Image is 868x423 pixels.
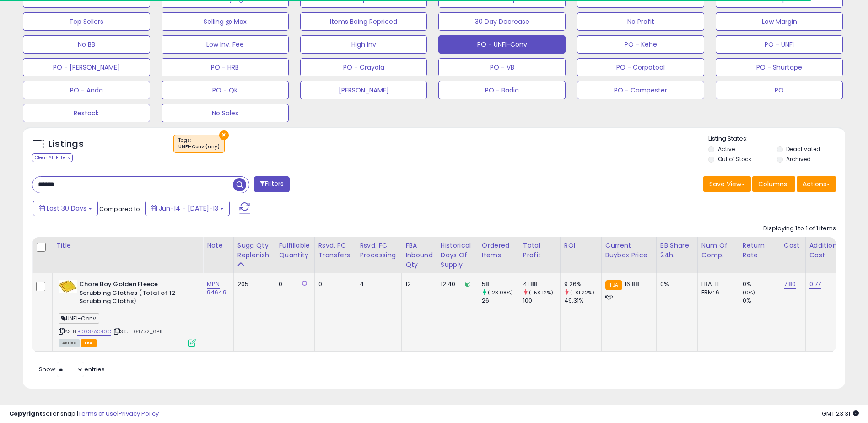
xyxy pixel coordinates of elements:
[718,155,751,163] label: Out of Stock
[786,155,811,163] label: Archived
[233,237,275,273] th: Please note that this number is a calculation based on your required days of coverage and your ve...
[23,12,150,31] button: Top Sellers
[79,280,190,308] b: Chore Boy Golden Fleece Scrubbing Clothes (Total of 12 Scrubbing Cloths)
[300,12,427,31] button: Items Being Repriced
[318,241,352,260] div: Rsvd. FC Transfers
[99,205,141,213] span: Compared to:
[716,81,843,99] button: PO
[237,280,268,288] div: 205
[701,288,732,297] div: FBM: 6
[159,204,218,213] span: Jun-14 - [DATE]-13
[708,135,845,143] p: Listing States:
[570,289,594,296] small: (-81.22%)
[207,241,230,250] div: Note
[47,204,86,213] span: Last 30 Days
[162,12,289,31] button: Selling @ Max
[360,280,394,288] div: 4
[577,12,704,31] button: No Profit
[39,365,105,374] span: Show: entries
[237,241,271,260] div: Sugg Qty Replenish
[49,138,84,151] h5: Listings
[59,313,99,324] span: UNFI-Conv
[119,409,159,418] a: Privacy Policy
[23,58,150,76] button: PO - [PERSON_NAME]
[360,241,398,260] div: Rsvd. FC Processing
[716,58,843,76] button: PO - Shurtape
[605,280,622,290] small: FBA
[703,176,751,192] button: Save View
[482,241,515,260] div: Ordered Items
[482,297,519,305] div: 26
[219,130,229,140] button: ×
[438,81,566,99] button: PO - Badia
[23,104,150,122] button: Restock
[660,280,690,288] div: 0%
[300,35,427,54] button: High Inv
[822,409,859,418] span: 2025-08-13 23:31 GMT
[33,201,98,216] button: Last 30 Days
[797,176,836,192] button: Actions
[162,35,289,54] button: Low Inv. Fee
[701,241,735,260] div: Num of Comp.
[577,35,704,54] button: PO - Kehe
[660,241,694,260] div: BB Share 24h.
[743,297,780,305] div: 0%
[523,280,560,288] div: 41.88
[809,280,821,289] a: 0.77
[23,81,150,99] button: PO - Anda
[207,280,226,297] a: MPN 94649
[300,58,427,76] button: PO - Crayola
[178,137,220,151] span: Tags :
[716,12,843,31] button: Low Margin
[743,241,776,260] div: Return Rate
[564,297,601,305] div: 49.31%
[718,145,735,153] label: Active
[405,280,430,288] div: 12
[9,410,159,418] div: seller snap | |
[564,280,601,288] div: 9.26%
[162,81,289,99] button: PO - QK
[405,241,433,270] div: FBA inbound Qty
[162,104,289,122] button: No Sales
[279,241,310,260] div: Fulfillable Quantity
[178,144,220,150] div: UNFI-Conv (any)
[279,280,307,288] div: 0
[318,280,349,288] div: 0
[625,280,639,288] span: 16.88
[254,176,290,192] button: Filters
[763,224,836,233] div: Displaying 1 to 1 of 1 items
[743,280,780,288] div: 0%
[9,409,43,418] strong: Copyright
[743,289,755,296] small: (0%)
[145,201,230,216] button: Jun-14 - [DATE]-13
[529,289,553,296] small: (-58.12%)
[482,280,519,288] div: 58
[56,241,199,250] div: Title
[752,176,795,192] button: Columns
[77,328,111,336] a: B0037AC40O
[441,241,474,270] div: Historical Days Of Supply
[59,339,80,347] span: All listings currently available for purchase on Amazon
[784,241,802,250] div: Cost
[438,58,566,76] button: PO - VB
[605,241,652,260] div: Current Buybox Price
[577,81,704,99] button: PO - Campester
[701,280,732,288] div: FBA: 11
[113,328,162,335] span: | SKU: 104732_6PK
[59,280,196,346] div: ASIN:
[523,297,560,305] div: 100
[81,339,97,347] span: FBA
[523,241,556,260] div: Total Profit
[59,280,77,293] img: 41DKa8J+vFL._SL40_.jpg
[438,35,566,54] button: PO - UNFI-Conv
[162,58,289,76] button: PO - HRB
[488,289,513,296] small: (123.08%)
[577,58,704,76] button: PO - Corpotool
[786,145,820,153] label: Deactivated
[716,35,843,54] button: PO - UNFI
[784,280,796,289] a: 7.80
[32,153,73,162] div: Clear All Filters
[23,35,150,54] button: No BB
[78,409,117,418] a: Terms of Use
[438,12,566,31] button: 30 Day Decrease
